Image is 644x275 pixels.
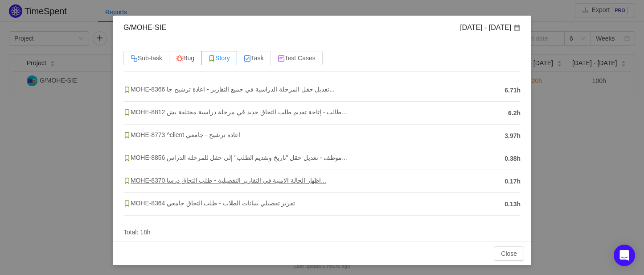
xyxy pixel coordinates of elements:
[123,132,131,139] img: 10315
[460,23,521,33] div: [DATE] - [DATE]
[278,54,316,62] span: Test Cases
[505,86,521,95] span: 6.71h
[208,54,230,62] span: Story
[123,86,131,93] img: 10315
[208,55,215,62] img: 10315
[123,177,326,184] span: MOHE-8370 اظهار الحالة الامنية في التقارير التفصيلية - طلب التحاق درسا...
[505,177,521,186] span: 0.17h
[123,109,131,116] img: 10315
[508,108,521,118] span: 6.2h
[244,55,251,62] img: 10318
[278,55,285,62] img: 10306
[131,54,162,62] span: Sub-task
[176,55,183,62] img: 10303
[131,55,138,62] img: 10316
[123,131,240,138] span: MOHE-8773 ^client اعادة ترشيح - جامعي
[505,131,521,141] span: 3.97h
[123,200,295,207] span: MOHE-8364 تقرير تفصيلي ببيانات الطلاب - طلب التحاق جامعي
[123,229,151,236] span: Total: 18h
[123,177,131,184] img: 10315
[505,200,521,209] span: 0.13h
[123,154,131,162] img: 10315
[123,23,166,33] div: G/MOHE-SIE
[123,154,347,161] span: MOHE-8856 موظف - تعديل حقل "تاريخ وتقديم الطلب" إلى حقل للمرحلة الدراس...
[494,246,524,261] button: Close
[244,54,264,62] span: Task
[123,86,335,93] span: MOHE-8366 تعديل حقل المرحلة الدراسية في جميع التقارير - اعادة ترشيح جا...
[614,245,635,266] div: Open Intercom Messenger
[123,200,131,207] img: 10315
[123,108,347,116] span: MOHE-8812 طالب - إتاحة تقديم طلب التحاق جديد في مرحلة دراسية مختلفة بش...
[176,54,194,62] span: Bug
[505,154,521,163] span: 0.38h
